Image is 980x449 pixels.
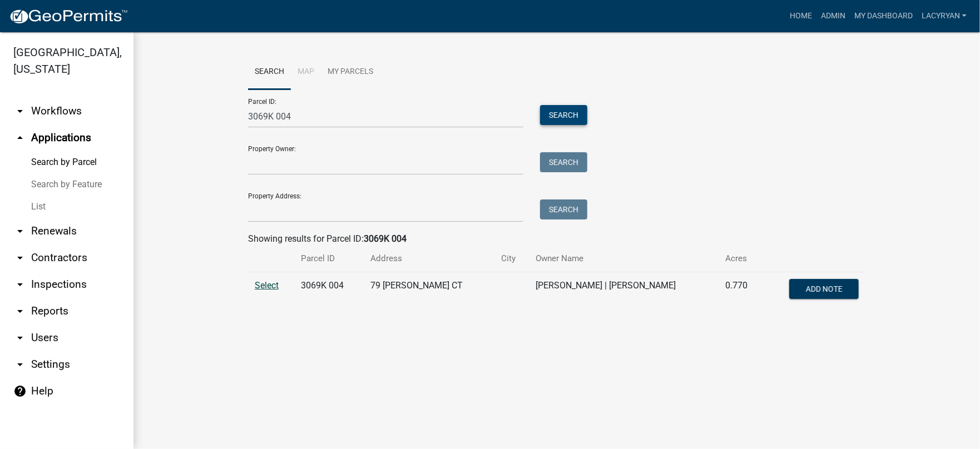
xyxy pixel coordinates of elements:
i: arrow_drop_down [13,251,27,265]
th: Address [364,246,494,272]
i: arrow_drop_down [13,358,27,371]
button: Search [540,152,587,172]
td: [PERSON_NAME] | [PERSON_NAME] [529,272,719,309]
strong: 3069K 004 [364,233,407,244]
td: 79 [PERSON_NAME] CT [364,272,494,309]
i: help [13,385,27,398]
i: arrow_drop_down [13,305,27,318]
th: Owner Name [529,246,719,272]
td: 3069K 004 [294,272,364,309]
a: My Dashboard [850,6,917,27]
a: lacyryan [917,6,971,27]
a: Admin [816,6,850,27]
span: Add Note [805,285,842,293]
i: arrow_drop_down [13,104,27,118]
th: Acres [719,246,763,272]
i: arrow_drop_down [13,331,27,345]
th: Parcel ID [294,246,364,272]
i: arrow_drop_up [13,131,27,144]
button: Add Note [789,279,859,299]
button: Search [540,105,587,125]
a: Home [785,6,816,27]
i: arrow_drop_down [13,278,27,291]
a: My Parcels [321,54,380,90]
div: Showing results for Parcel ID: [248,232,865,246]
td: 0.770 [719,272,763,309]
a: Search [248,54,291,90]
th: City [494,246,529,272]
button: Search [540,199,587,219]
i: arrow_drop_down [13,225,27,238]
a: Select [255,280,279,291]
